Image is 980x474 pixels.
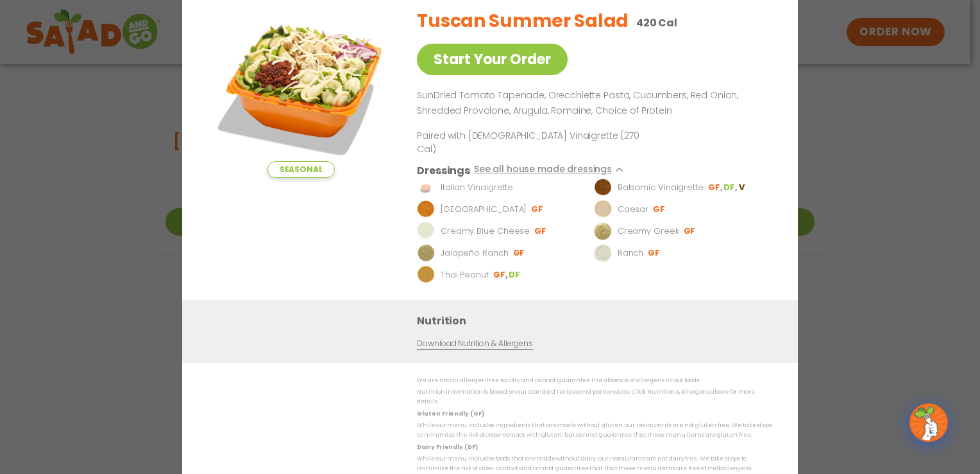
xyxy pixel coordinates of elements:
li: DF [509,269,521,281]
p: Balsamic Vinaigrette [618,181,704,194]
li: DF [723,182,738,193]
img: Dressing preview image for Ranch [594,244,612,262]
p: While our menu includes ingredients that are made without gluten, our restaurants are not gluten ... [417,421,772,441]
p: Creamy Blue Cheese [441,225,530,238]
p: We are not an allergen free facility and cannot guarantee the absence of allergens in our foods. [417,376,772,385]
p: 420 Cal [636,15,677,31]
p: Caesar [618,203,648,216]
li: GF [513,247,527,259]
li: V [739,182,746,193]
img: Dressing preview image for Thai Peanut [417,266,435,284]
img: Dressing preview image for Creamy Greek [594,222,612,240]
span: Seasonal [267,161,335,178]
img: wpChatIcon [911,405,947,441]
li: GF [493,269,509,281]
h3: Nutrition [417,313,779,329]
img: Dressing preview image for BBQ Ranch [417,200,435,218]
p: Creamy Greek [618,225,679,238]
h2: Tuscan Summer Salad [417,8,629,35]
strong: Gluten Friendly (GF) [417,410,484,417]
img: Dressing preview image for Creamy Blue Cheese [417,222,435,240]
p: Thai Peanut [441,268,489,281]
p: Nutrition information is based on our standard recipes and portion sizes. Click Nutrition & Aller... [417,387,772,407]
p: SunDried Tomato Tapenade, Orecchiette Pasta, Cucumbers, Red Onion, Shredded Provolone, Arugula, R... [417,88,767,119]
p: Ranch [618,247,644,259]
p: While our menu includes foods that are made without dairy, our restaurants are not dairy free. We... [417,454,772,474]
img: Dressing preview image for Balsamic Vinaigrette [594,179,612,197]
li: GF [531,204,545,215]
img: Dressing preview image for Italian Vinaigrette [417,179,435,197]
strong: Dairy Friendly (DF) [417,443,477,451]
li: GF [648,247,661,259]
button: See all house made dressings [474,162,630,179]
a: Download Nutrition & Allergens [417,338,532,350]
p: Paired with [DEMOGRAPHIC_DATA] Vinaigrette (270 Cal) [417,129,654,156]
li: GF [653,204,666,215]
p: Italian Vinaigrette [441,181,513,194]
p: [GEOGRAPHIC_DATA] [441,203,527,216]
img: Dressing preview image for Jalapeño Ranch [417,244,435,262]
li: GF [684,225,697,237]
h3: Dressings [417,162,470,179]
p: Jalapeño Ranch [441,247,509,259]
li: GF [708,182,723,193]
img: Dressing preview image for Caesar [594,200,612,218]
a: Start Your Order [417,44,568,75]
li: GF [534,225,548,237]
